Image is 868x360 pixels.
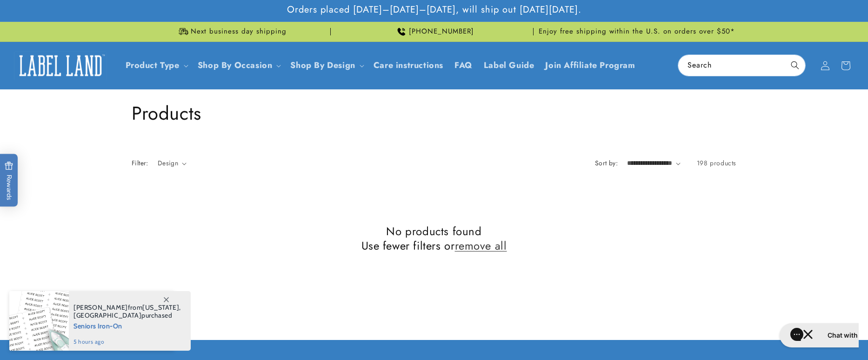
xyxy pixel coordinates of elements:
[409,27,474,36] span: [PHONE_NUMBER]
[545,60,635,71] span: Join Affiliate Program
[73,311,141,319] span: [GEOGRAPHIC_DATA]
[192,54,285,76] summary: Shop By Occasion
[449,54,478,76] a: FAQ
[595,158,618,168] label: Sort by:
[191,27,287,36] span: Next business day shipping
[455,238,507,253] a: remove all
[11,48,111,83] a: Label Land
[368,54,449,76] a: Care instructions
[540,54,641,76] a: Join Affiliate Program
[334,22,534,41] div: Announcement
[73,319,181,331] span: Seniors Iron-On
[132,101,736,125] h1: Products
[73,304,181,319] span: from , purchased
[126,59,180,71] a: Product Type
[14,51,107,80] img: Label Land
[120,54,192,76] summary: Product Type
[5,161,13,200] span: Rewards
[5,3,103,27] button: Gorgias live chat
[53,11,92,20] h2: Chat with us
[285,54,367,76] summary: Shop By Design
[73,303,128,312] span: [PERSON_NAME]
[374,60,443,71] span: Care instructions
[454,60,473,71] span: FAQ
[158,158,178,168] span: Design
[198,60,273,71] span: Shop By Occasion
[73,338,181,346] span: 5 hours ago
[785,55,805,75] button: Search
[132,158,148,168] h2: Filter:
[158,158,187,168] summary: Design (0 selected)
[142,303,179,312] span: [US_STATE]
[290,59,355,71] a: Shop By Design
[537,22,736,41] div: Announcement
[697,158,736,168] span: 198 products
[132,22,331,41] div: Announcement
[484,60,534,71] span: Label Guide
[287,4,581,16] span: Orders placed [DATE]–[DATE]–[DATE], will ship out [DATE][DATE].
[478,54,540,76] a: Label Guide
[539,27,735,36] span: Enjoy free shipping within the U.S. on orders over $50*
[775,320,859,351] iframe: Gorgias live chat messenger
[132,224,736,253] h2: No products found Use fewer filters or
